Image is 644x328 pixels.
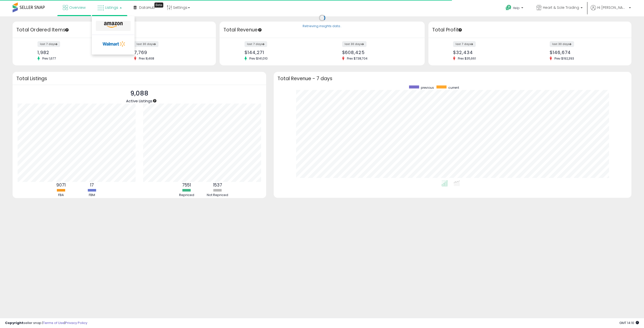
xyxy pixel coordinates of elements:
[342,41,367,47] label: last 30 days
[453,50,526,55] div: $32,434
[105,5,118,10] span: Listings
[46,193,76,198] div: FBA
[16,26,212,33] h3: Total Ordered Items
[152,99,157,103] div: Tooltip anchor
[126,98,152,104] span: Active Listings
[223,26,421,33] h3: Total Revenue
[213,182,222,188] b: 1537
[421,85,434,90] span: previous
[550,41,574,47] label: last 30 days
[139,5,155,10] span: DataHub
[37,50,110,55] div: 1,982
[172,193,202,198] div: Repriced
[277,77,628,80] h3: Total Revenue - 7 days
[543,5,579,10] span: Heart & Sole Trading
[16,77,262,80] h3: Total Listings
[458,28,462,32] div: Tooltip anchor
[154,3,163,8] div: Tooltip anchor
[455,56,478,61] span: Prev: $35,661
[303,24,342,29] div: Retrieving insights data..
[591,5,631,16] a: Hi [PERSON_NAME]
[344,56,370,61] span: Prev: $738,704
[69,5,86,10] span: Overview
[432,26,628,33] h3: Total Profit
[513,6,520,10] span: Help
[258,28,262,32] div: Tooltip anchor
[203,193,233,198] div: Not Repriced
[453,41,476,47] label: last 7 days
[134,41,158,47] label: last 30 days
[37,41,60,47] label: last 7 days
[342,50,416,55] div: $608,425
[245,50,318,55] div: $144,271
[245,41,267,47] label: last 7 days
[550,50,623,55] div: $146,674
[126,89,152,98] p: 9,088
[134,50,207,55] div: 7,769
[65,28,69,32] div: Tooltip anchor
[597,5,627,10] span: Hi [PERSON_NAME]
[40,56,59,61] span: Prev: 1,677
[90,182,94,188] b: 17
[247,56,270,61] span: Prev: $141,010
[136,56,157,61] span: Prev: 8,468
[505,5,512,11] i: Get Help
[182,182,191,188] b: 7551
[77,193,107,198] div: FBM
[502,1,528,16] a: Help
[448,85,459,90] span: current
[56,182,66,188] b: 9071
[552,56,577,61] span: Prev: $192,393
